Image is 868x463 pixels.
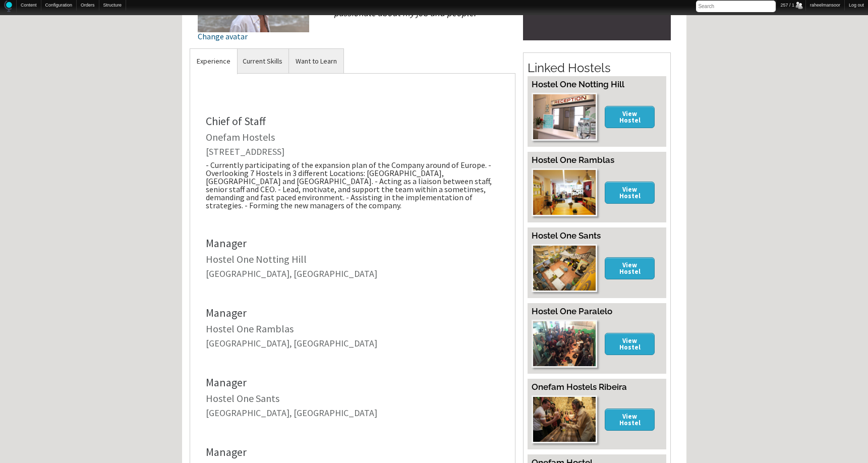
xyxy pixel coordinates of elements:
a: View Hostel [605,257,655,279]
a: Hostel One Sants [532,230,601,241]
a: View Hostel [605,409,655,430]
div: [GEOGRAPHIC_DATA], [GEOGRAPHIC_DATA] [206,269,500,278]
div: [GEOGRAPHIC_DATA], [GEOGRAPHIC_DATA] [206,339,500,348]
div: Manager [206,446,500,457]
input: Search [696,1,776,12]
a: Hostel One Notting Hill [206,253,307,265]
a: Onefam Hostels [206,131,275,143]
div: Manager [206,307,500,318]
div: - Currently participating of the expansion plan of the Company around of Europe. - Overlooking 7 ... [206,161,500,209]
a: View Hostel [605,106,655,128]
a: View Hostel [605,182,655,203]
img: Home [4,1,12,12]
div: [STREET_ADDRESS] [206,147,500,156]
div: Chief of Staff [206,115,500,127]
a: Onefam Hostels Ribeira [532,382,627,392]
a: Want to Learn [289,49,343,74]
a: Current Skills [236,49,289,74]
a: View Hostel [605,333,655,355]
div: Change avatar [198,32,309,40]
div: Manager [206,238,500,249]
a: Hostel One Ramblas [532,155,614,165]
a: Hostel One Notting Hill [532,79,624,89]
a: Hostel One Paralelo [532,306,612,316]
a: Hostel One Sants [206,392,279,404]
a: Experience [190,49,237,74]
a: Hostel One Ramblas [206,322,294,335]
div: [GEOGRAPHIC_DATA], [GEOGRAPHIC_DATA] [206,409,500,418]
h2: Linked Hostels [528,60,666,77]
div: Manager [206,377,500,388]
